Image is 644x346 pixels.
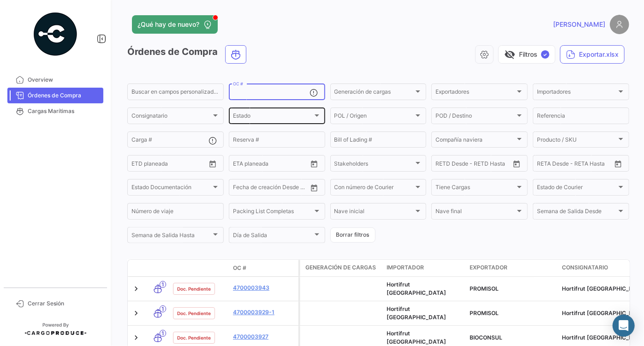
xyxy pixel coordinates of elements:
span: Hortifrut Peru [387,330,446,345]
div: Abrir Intercom Messenger [613,315,635,337]
button: Ocean [226,46,246,63]
button: Exportar.xlsx [560,45,625,64]
button: Open calendar [307,181,321,195]
span: 1 [160,281,166,288]
span: Órdenes de Compra [28,91,100,100]
span: Producto / SKU [537,138,617,144]
span: POD / Destino [435,114,515,120]
a: Expand/Collapse Row [131,309,141,318]
span: Hortifrut Peru [387,281,446,296]
input: Hasta [256,185,291,192]
span: ¿Qué hay de nuevo? [137,20,199,29]
input: Hasta [560,161,595,168]
a: Expand/Collapse Row [131,333,141,342]
datatable-header-cell: Modo de Transporte [146,264,169,272]
button: Open calendar [307,157,321,171]
span: OC # [233,264,246,272]
span: POL / Origen [334,114,414,120]
span: PROMISOL [470,285,499,292]
span: Estado de Courier [537,185,617,192]
span: Hortifrut Peru [387,305,446,321]
span: 1 [160,305,166,312]
button: Borrar filtros [330,227,376,243]
span: Importador [387,263,424,272]
a: 4700003929-1 [233,308,295,316]
span: visibility_off [504,49,515,60]
span: Exportador [470,263,507,272]
a: Expand/Collapse Row [131,284,141,293]
input: Hasta [155,161,190,168]
a: Overview [7,72,103,88]
datatable-header-cell: Generación de cargas [300,260,383,276]
span: Exportadores [435,90,515,96]
h3: Órdenes de Compra [127,45,249,64]
a: Órdenes de Compra [7,88,103,103]
span: PROMISOL [470,310,499,316]
span: Stakeholders [334,161,414,168]
img: powered-by.png [32,11,78,57]
input: Hasta [256,161,291,168]
span: Día de Salida [233,233,313,240]
datatable-header-cell: Estado Doc. [169,264,229,272]
span: Con número de Courier [334,185,414,192]
span: Nave final [435,209,515,216]
span: Semana de Salida Hasta [131,233,211,240]
span: [PERSON_NAME] [553,20,605,29]
span: Nave inicial [334,209,414,216]
a: Cargas Marítimas [7,103,103,119]
span: Estado [233,114,313,120]
button: visibility_offFiltros✓ [498,45,555,64]
input: Desde [233,161,250,168]
span: Doc. Pendiente [177,285,211,292]
a: 4700003927 [233,333,295,341]
button: ¿Qué hay de nuevo? [132,15,218,34]
span: Packing List Completas [233,209,313,216]
input: Desde [233,185,250,192]
button: Open calendar [206,157,220,171]
span: Consignatario [562,263,608,272]
span: Overview [28,76,100,84]
datatable-header-cell: Importador [383,260,466,276]
span: Compañía naviera [435,138,515,144]
span: Semana de Salida Desde [537,209,617,216]
span: Tiene Cargas [435,185,515,192]
span: 1 [160,330,166,337]
span: Doc. Pendiente [177,310,211,317]
span: BIOCONSUL [470,334,502,341]
a: 4700003943 [233,284,295,292]
button: Open calendar [510,157,524,171]
input: Desde [131,161,148,168]
span: Estado Documentación [131,185,211,192]
datatable-header-cell: Exportador [466,260,558,276]
span: Generación de cargas [305,263,376,272]
span: Doc. Pendiente [177,334,211,341]
span: Importadores [537,90,617,96]
span: Generación de cargas [334,90,414,96]
span: ✓ [541,50,549,59]
datatable-header-cell: OC # [229,260,298,276]
input: Desde [435,161,452,168]
span: Cerrar Sesión [28,299,100,308]
span: Consignatario [131,114,211,120]
img: placeholder-user.png [610,15,629,34]
span: Cargas Marítimas [28,107,100,115]
button: Open calendar [611,157,625,171]
input: Hasta [459,161,494,168]
input: Desde [537,161,554,168]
